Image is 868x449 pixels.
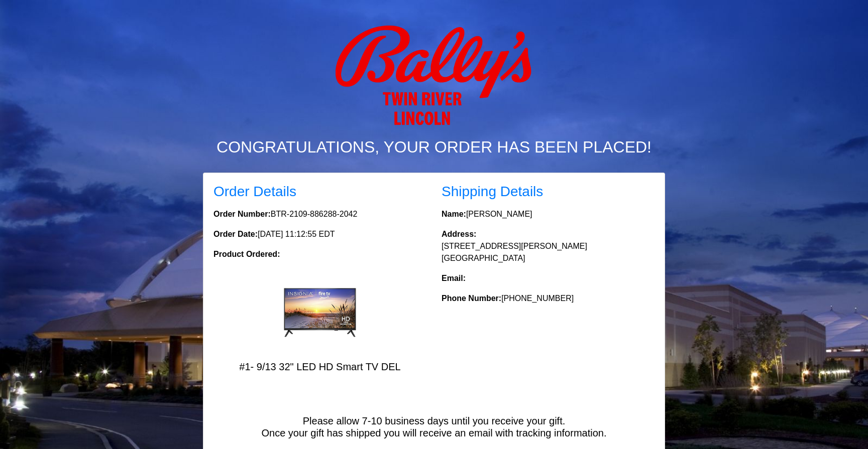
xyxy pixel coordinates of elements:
h3: Order Details [213,183,426,200]
img: Logo [336,25,532,125]
h2: Congratulations, your order has been placed! [155,137,713,157]
strong: Order Number: [213,210,271,218]
p: [PERSON_NAME] [442,208,655,220]
p: [DATE] 11:12:55 EDT [213,228,426,240]
h5: #1- 9/13 32" LED HD Smart TV DEL [213,361,426,373]
strong: Name: [442,210,466,218]
h5: Please allow 7-10 business days until you receive your gift. [203,415,665,427]
p: [STREET_ADDRESS][PERSON_NAME] [GEOGRAPHIC_DATA] [442,228,655,264]
strong: Email: [442,274,466,282]
p: BTR-2109-886288-2042 [213,208,426,220]
strong: Address: [442,230,476,238]
p: [PHONE_NUMBER] [442,292,655,305]
strong: Product Ordered: [213,250,280,258]
h5: Once your gift has shipped you will receive an email with tracking information. [203,427,665,439]
strong: Order Date: [213,230,258,238]
strong: Phone Number: [442,294,501,303]
img: #1- 9/13 32" LED HD Smart TV DEL [280,272,360,353]
h3: Shipping Details [442,183,655,200]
